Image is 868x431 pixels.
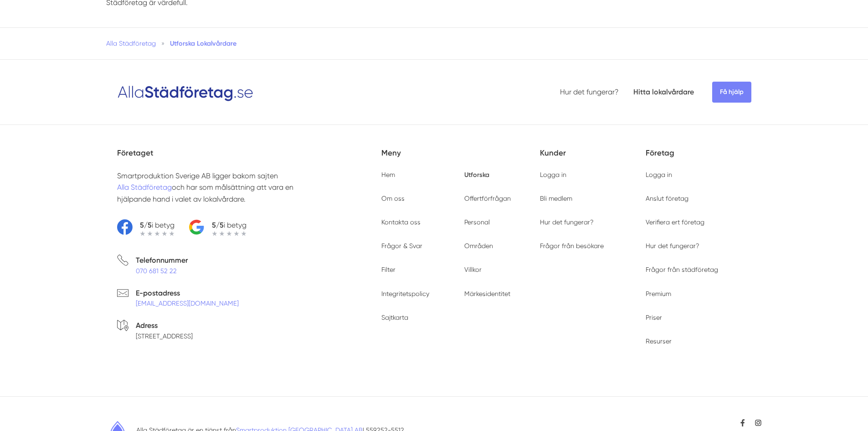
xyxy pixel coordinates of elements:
[161,39,164,48] span: »
[633,88,694,96] a: Hitta lokalvårdare
[646,195,688,202] a: Anslut företag
[381,195,405,202] a: Om oss
[106,39,762,48] nav: Breadcrumb
[136,287,239,299] p: E-postadress
[136,332,193,341] p: [STREET_ADDRESS]
[464,266,482,273] a: Villkor
[212,219,247,231] p: i betyg
[739,419,747,427] a: https://www.facebook.com/allastadforetag
[381,218,421,226] a: Kontakta oss
[540,147,646,170] h5: Kunder
[117,183,172,192] a: Alla Städföretag
[136,320,193,331] p: Adress
[136,254,188,266] p: Telefonnummer
[464,195,511,202] a: Offertförfrågan
[381,147,540,170] h5: Meny
[117,82,254,102] img: Logotyp Alla Städföretag
[117,219,175,236] a: 5/5i betyg
[560,88,619,96] a: Hur det fungerar?
[646,266,718,273] a: Frågor från städföretag
[170,39,236,47] a: Utforska Lokalvårdare
[646,314,662,321] a: Priser
[540,242,604,249] a: Frågor från besökare
[464,171,489,179] a: Utforska
[381,314,408,321] a: Sajtkarta
[540,171,566,178] a: Logga in
[540,195,572,202] a: Bli medlem
[712,82,751,103] span: Få hjälp
[381,171,395,178] a: Hem
[646,242,699,249] a: Hur det fungerar?
[754,419,762,427] a: https://www.instagram.com/allastadforetag.se/
[381,242,422,249] a: Frågor & Svar
[646,171,672,178] a: Logga in
[117,254,128,266] svg: Telefon
[464,290,510,297] a: Märkesidentitet
[117,147,381,170] h5: Företaget
[646,218,704,226] a: Verifiera ert företag
[381,266,395,273] a: Filter
[140,221,152,229] strong: 5/5
[136,300,239,307] a: [EMAIL_ADDRESS][DOMAIN_NAME]
[646,147,751,170] h5: Företag
[646,338,672,345] a: Resurser
[381,290,429,297] a: Integritetspolicy
[212,221,224,229] strong: 5/5
[106,40,156,47] a: Alla Städföretag
[117,170,321,205] p: Smartproduktion Sverige AB ligger bakom sajten och har som målsättning att vara en hjälpande hand...
[136,267,177,275] a: 070 681 52 22
[189,219,247,236] a: 5/5i betyg
[464,218,490,226] a: Personal
[646,290,671,297] a: Premium
[140,219,175,231] p: i betyg
[540,218,594,226] a: Hur det fungerar?
[464,242,493,249] a: Områden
